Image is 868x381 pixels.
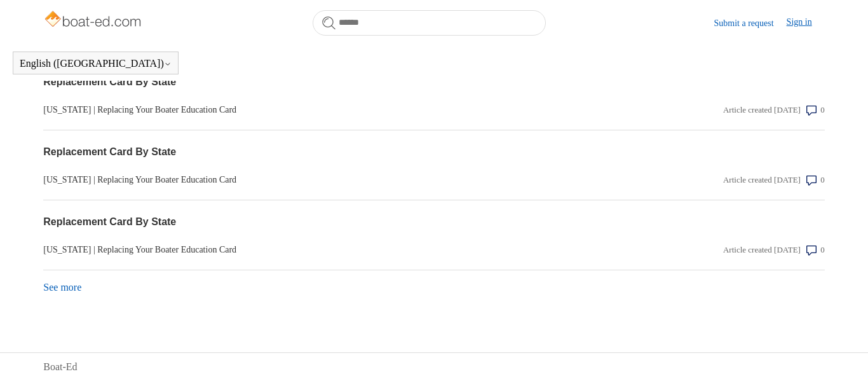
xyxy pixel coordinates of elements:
[714,17,787,30] a: Submit a request
[43,74,590,90] a: Replacement Card By State
[43,103,590,116] a: [US_STATE] | Replacing Your Boater Education Card
[723,104,801,116] div: Article created [DATE]
[313,10,546,36] input: Search
[43,8,144,33] img: Boat-Ed Help Center home page
[43,173,590,186] a: [US_STATE] | Replacing Your Boater Education Card
[20,58,172,69] button: English ([GEOGRAPHIC_DATA])
[723,174,801,186] div: Article created [DATE]
[43,214,590,230] a: Replacement Card By State
[787,15,825,31] a: Sign in
[43,144,590,160] a: Replacement Card By State
[43,359,77,375] a: Boat-Ed
[43,282,81,293] a: See more
[723,244,801,256] div: Article created [DATE]
[43,243,590,256] a: [US_STATE] | Replacing Your Boater Education Card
